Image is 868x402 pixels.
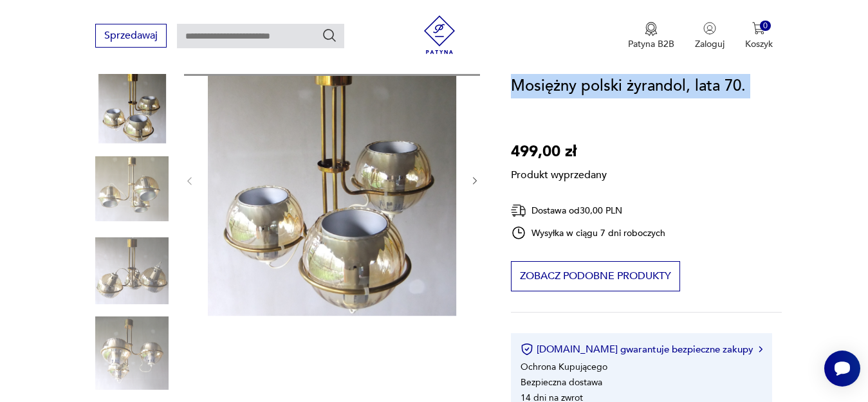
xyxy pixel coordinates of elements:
button: Szukaj [322,28,337,43]
img: Ikonka użytkownika [703,22,716,35]
div: Dostawa od 30,00 PLN [511,203,665,219]
img: Patyna - sklep z meblami i dekoracjami vintage [420,15,459,54]
p: Produkt wyprzedany [511,164,607,182]
img: Ikona dostawy [511,203,526,219]
button: [DOMAIN_NAME] gwarantuje bezpieczne zakupy [521,343,762,356]
img: Ikona certyfikatu [521,343,533,356]
div: Wysyłka w ciągu 7 dni roboczych [511,225,665,241]
button: Zaloguj [695,22,725,50]
li: Bezpieczna dostawa [521,376,602,388]
img: Ikona strzałki w prawo [759,346,762,352]
p: Patyna B2B [628,38,674,50]
p: Koszyk [745,38,773,50]
div: 0 [760,21,771,32]
a: Ikona medaluPatyna B2B [628,22,674,50]
img: Ikona medalu [645,22,658,36]
img: Ikona koszyka [752,22,765,35]
p: Zaloguj [695,38,725,50]
h1: Mosiężny polski żyrandol, lata 70. [511,74,746,98]
a: Sprzedawaj [95,32,167,41]
button: 0Koszyk [745,22,773,50]
button: Sprzedawaj [95,24,167,48]
button: Patyna B2B [628,22,674,50]
li: Ochrona Kupującego [521,361,607,373]
button: Zobacz podobne produkty [511,261,680,291]
iframe: Smartsupp widget button [824,351,860,387]
p: 499,00 zł [511,140,607,164]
